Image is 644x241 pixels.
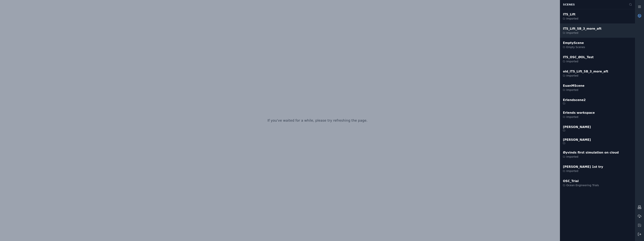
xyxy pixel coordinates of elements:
div: [PERSON_NAME] [563,125,591,129]
p: If you've waited for a while, please try refreshing the page. [267,118,367,123]
div: EuanMScene [563,84,585,88]
div: EmptyScene [563,41,585,45]
div: Imported [563,155,619,159]
div: Imported [563,31,601,35]
div: Imported [563,115,595,119]
div: Imported [563,169,603,173]
div: Imported [563,88,585,92]
div: OSC_Trial [563,179,599,183]
div: Imported [563,59,594,63]
div: old_ITS_Lift_SB_3_more_aft [563,69,608,74]
div: ITS_OSC_ØOL_Test [563,55,594,59]
div: Imported [563,74,608,78]
div: Imported [563,17,578,20]
div: [PERSON_NAME] 1st try [563,165,603,169]
div: ITS_Lift_SB_3_more_aft [563,26,601,31]
div: ITS_Lift [563,12,578,17]
div: Scenes [561,1,627,8]
div: Øyvinds first simulation on cloud [563,150,619,155]
div: Erlendscene2 [563,98,586,102]
div: Erlends workspace [563,111,595,115]
div: Empty Scenes [563,45,585,49]
div: [PERSON_NAME] [563,138,591,142]
div: Ocean Engineering Trials [563,183,599,187]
